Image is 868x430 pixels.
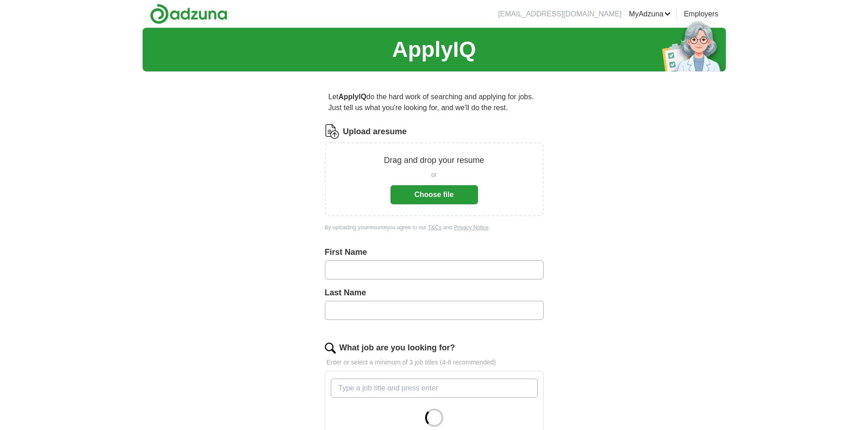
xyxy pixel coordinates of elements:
[325,88,544,117] p: Let do the hard work of searching and applying for jobs. Just tell us what you're looking for, an...
[431,170,437,180] span: or
[498,9,621,20] li: [EMAIL_ADDRESS][DOMAIN_NAME]
[428,224,442,231] a: T&Cs
[384,154,484,167] p: Drag and drop your resume
[629,9,671,20] a: MyAdzuna
[684,9,719,20] a: Employers
[325,358,544,367] p: Enter or select a minimum of 3 job titles (4-8 recommended)
[150,4,227,24] img: Adzuna logo
[325,246,544,258] label: First Name
[325,223,544,232] div: By uploading your resume you agree to our and .
[390,185,478,204] button: Choose file
[331,379,538,398] input: Type a job title and press enter
[343,126,407,138] label: Upload a resume
[325,287,544,299] label: Last Name
[339,342,455,354] label: What job are you looking for?
[339,93,366,101] strong: ApplyIQ
[325,124,339,139] img: CV Icon
[325,343,336,354] img: search.png
[392,33,476,66] h1: ApplyIQ
[454,224,489,231] a: Privacy Notice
